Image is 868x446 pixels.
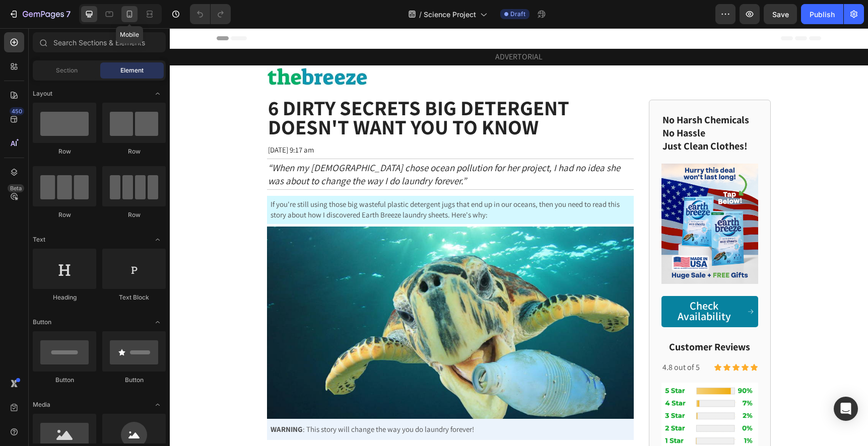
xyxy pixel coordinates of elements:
div: Row [102,147,166,156]
strong: No Hassle [493,98,536,111]
button: Publish [801,4,843,24]
span: Section [56,66,78,75]
div: Row [102,210,166,219]
span: Save [772,10,789,19]
p: 4.8 out of 5 [493,332,535,347]
strong: No Harsh Chemicals [493,85,579,98]
input: Search Sections & Elements [33,32,166,52]
div: Publish [810,9,835,20]
span: Toggle open [150,314,166,330]
span: Layout [33,89,52,98]
div: Text Block [102,293,166,302]
span: Draft [510,10,525,19]
div: Beta [8,184,24,192]
div: 450 [10,107,24,115]
div: Row [33,147,96,156]
button: Save [764,4,797,24]
span: / [419,9,422,20]
p: 7 [66,8,71,20]
a: Check Availability [492,268,589,299]
span: Toggle open [150,397,166,413]
span: Toggle open [150,232,166,248]
div: Undo/Redo [190,4,231,24]
img: gempages_507814982692373383-150dd3ee-54e9-4182-a565-7189b9261149.png [492,354,589,418]
span: Button [33,318,51,327]
span: Check Availability [508,270,561,295]
span: Text [33,235,45,244]
span: Media [33,400,50,409]
span: Science Project [424,9,476,20]
span: Element [120,66,144,75]
button: 7 [4,4,75,24]
strong: Just Clean Clothes! [493,111,578,124]
div: Heading [33,293,96,302]
img: gempages_507814982692373383-c9817f41-445d-4cc9-8180-f871f6fa69fb.png [492,135,589,256]
div: Open Intercom Messenger [834,397,858,421]
div: Button [102,376,166,385]
iframe: Design area [170,28,868,446]
span: Toggle open [150,86,166,102]
div: Row [33,210,96,219]
div: Button [33,376,96,385]
strong: Customer Reviews [499,312,580,325]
